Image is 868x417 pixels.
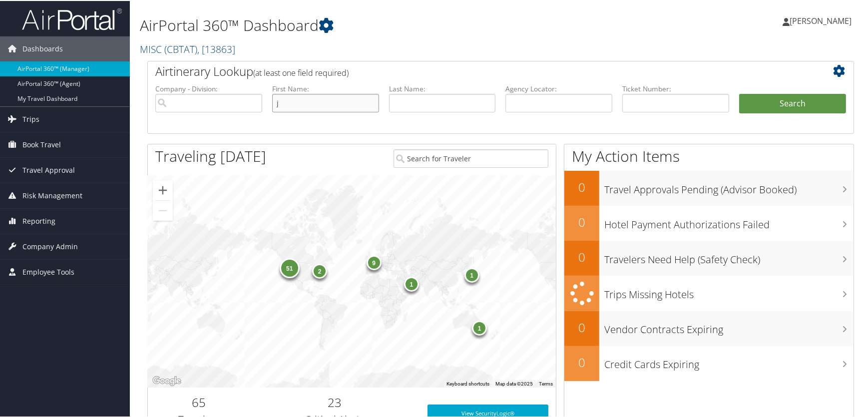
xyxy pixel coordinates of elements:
[164,41,197,55] span: ( CBTAT )
[155,83,262,93] label: Company - Division:
[446,380,489,387] button: Keyboard shortcuts
[155,145,266,166] h1: Traveling [DATE]
[22,233,78,258] span: Company Admin
[272,83,379,93] label: First Name:
[564,310,854,345] a: 0Vendor Contracts Expiring
[253,66,349,77] span: (at least one field required)
[140,41,235,55] a: MISC
[564,353,599,370] h2: 0
[739,93,846,113] button: Search
[505,83,612,93] label: Agency Locator:
[564,205,854,240] a: 0Hotel Payment Authorizations Failed
[153,200,173,220] button: Zoom out
[539,380,553,386] a: Terms (opens in new tab)
[495,380,533,386] span: Map data ©2025
[22,157,75,182] span: Travel Approval
[564,248,599,265] h2: 0
[622,83,729,93] label: Ticket Number:
[472,320,487,335] div: 1
[312,262,327,277] div: 2
[604,177,854,196] h3: Travel Approvals Pending (Advisor Booked)
[564,145,854,166] h1: My Action Items
[394,148,548,167] input: Search for Traveler
[22,259,74,284] span: Employee Tools
[389,83,496,93] label: Last Name:
[257,393,412,410] h2: 23
[22,106,39,131] span: Trips
[197,41,235,55] span: , [ 13863 ]
[22,35,63,60] span: Dashboards
[155,393,242,410] h2: 65
[22,131,61,156] span: Book Travel
[604,282,854,301] h3: Trips Missing Hotels
[604,352,854,371] h3: Credit Cards Expiring
[404,276,419,291] div: 1
[150,374,183,387] img: Google
[783,5,862,35] a: [PERSON_NAME]
[464,267,479,282] div: 1
[564,178,599,195] h2: 0
[22,208,55,233] span: Reporting
[604,212,854,231] h3: Hotel Payment Authorizations Failed
[150,374,183,387] a: Open this area in Google Maps (opens a new window)
[279,257,299,277] div: 51
[22,6,122,30] img: airportal-logo.png
[790,14,852,25] span: [PERSON_NAME]
[155,62,787,79] h2: Airtinerary Lookup
[564,275,854,310] a: Trips Missing Hotels
[564,345,854,380] a: 0Credit Cards Expiring
[22,182,82,207] span: Risk Management
[153,179,173,199] button: Zoom in
[604,247,854,266] h3: Travelers Need Help (Safety Check)
[564,318,599,335] h2: 0
[564,240,854,275] a: 0Travelers Need Help (Safety Check)
[604,317,854,336] h3: Vendor Contracts Expiring
[564,213,599,230] h2: 0
[564,170,854,205] a: 0Travel Approvals Pending (Advisor Booked)
[366,254,381,269] div: 9
[140,14,621,35] h1: AirPortal 360™ Dashboard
